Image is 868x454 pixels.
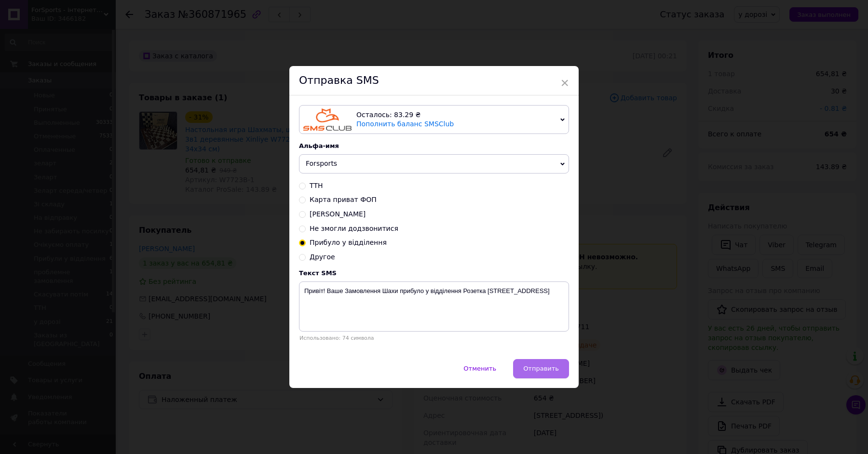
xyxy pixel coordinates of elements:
span: Отправить [523,365,559,372]
span: Альфа-имя [299,142,339,149]
span: × [560,75,569,91]
div: Осталось: 83.29 ₴ [356,110,556,120]
textarea: Привіт! Ваше Замовлення Шахи прибуло у відділення Розетка [STREET_ADDRESS] [299,281,569,332]
span: Прибуло у відділення [310,239,387,246]
button: Отправить [513,359,569,378]
span: Forsports [306,160,337,167]
div: Текст SMS [299,269,569,277]
span: ТТН [310,182,323,189]
span: Не змогли додзвонитися [310,225,398,232]
button: Отменить [453,359,506,378]
span: [PERSON_NAME] [310,210,366,218]
span: Отменить [463,365,496,372]
div: Отправка SMS [289,66,579,95]
span: Карта приват ФОП [310,196,377,203]
div: Использовано: 74 символа [299,335,569,341]
span: Другое [310,253,335,261]
a: Пополнить баланс SMSClub [356,120,454,128]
